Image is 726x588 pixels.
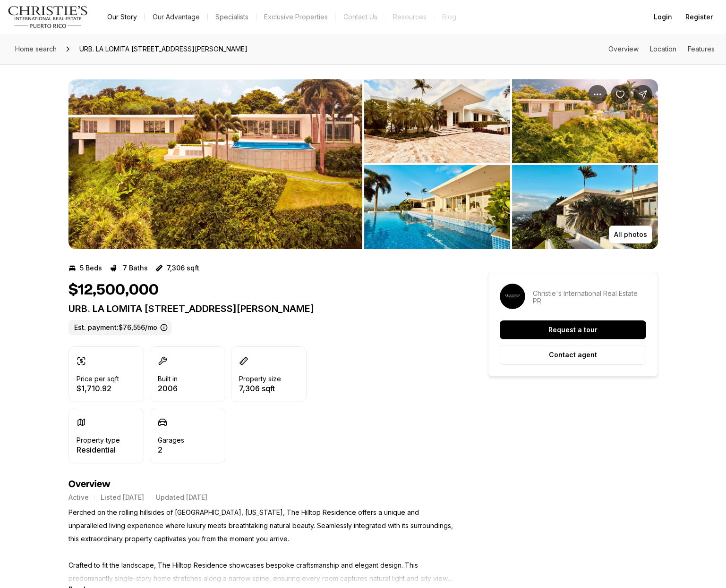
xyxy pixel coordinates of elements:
p: Listed [DATE] [101,494,144,501]
button: Contact Us [336,10,385,24]
a: Home search [11,42,60,57]
button: Save Property: URB. LA LOMITA CALLE VISTA LINDA [611,85,630,104]
p: Property size [239,375,281,383]
p: $1,710.92 [77,385,119,392]
p: Garages [158,437,184,444]
p: Updated [DATE] [156,494,207,501]
button: 7 Baths [110,260,148,276]
a: Skip to: Features [688,45,715,53]
nav: Page section menu [608,45,715,53]
a: Blog [435,10,464,24]
a: Skip to: Overview [608,45,639,53]
button: Contact agent [500,345,646,365]
a: Skip to: Location [650,45,676,53]
h4: Overview [68,479,454,490]
p: Request a tour [548,326,598,334]
a: Exclusive Properties [256,10,335,24]
p: 7,306 sqft [239,385,281,392]
span: URB. LA LOMITA [STREET_ADDRESS][PERSON_NAME] [76,42,251,57]
button: Share Property: URB. LA LOMITA CALLE VISTA LINDA [633,85,652,104]
p: 7 Baths [123,264,148,272]
p: Contact agent [549,351,597,359]
p: 2 [158,446,184,454]
img: logo [8,6,88,28]
a: Resources [385,10,434,24]
button: Property options [588,85,607,104]
span: Register [685,13,713,21]
button: View image gallery [512,165,658,249]
button: View image gallery [364,165,510,249]
button: Register [680,8,718,26]
button: View image gallery [68,79,362,249]
button: All photos [609,226,652,244]
div: Listing Photos [68,79,658,249]
span: Home search [15,45,57,53]
p: 2006 [158,385,178,392]
li: 1 of 8 [68,79,362,249]
span: Login [654,13,672,21]
p: 5 Beds [80,264,102,272]
li: 2 of 8 [364,79,658,249]
p: Built in [158,375,178,383]
p: Perched on the rolling hillsides of [GEOGRAPHIC_DATA], [US_STATE], The Hilltop Residence offers a... [68,506,454,585]
button: Request a tour [500,320,646,339]
label: Est. payment: $76,556/mo [68,320,171,335]
p: Christie's International Real Estate PR [533,290,646,305]
p: All photos [614,231,647,238]
h1: $12,500,000 [68,281,159,299]
button: View image gallery [364,79,510,163]
button: Login [648,8,678,26]
a: Our Advantage [145,10,207,24]
p: Price per sqft [77,375,119,383]
p: Residential [77,446,120,454]
p: Active [68,494,89,501]
a: Specialists [208,10,256,24]
p: 7,306 sqft [167,264,199,272]
p: URB. LA LOMITA [STREET_ADDRESS][PERSON_NAME] [68,303,454,314]
p: Property type [77,437,120,444]
a: Our Story [100,10,145,24]
button: View image gallery [512,79,658,163]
